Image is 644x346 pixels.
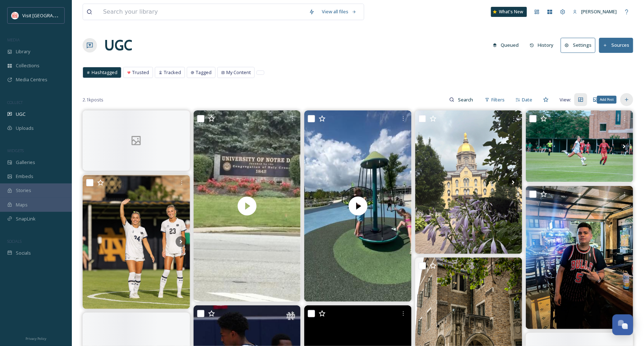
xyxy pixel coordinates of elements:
video: A little fun between hockey games visithowardpark! #summer #sun #fun #icecream #kidsofig #sundayf... [304,110,412,302]
span: 2.1k posts [83,96,103,103]
img: 4️⃣ assists in the win over Cincinnati ☘️ Grace Restovich (2) ☘️ Laney Matriano (1) ☘️ Morgan Roy... [83,175,190,309]
img: Thank you John Paxson for the three pointer that sealed the Bulls' third straight championship ba... [526,186,633,329]
span: WIDGETS [7,148,24,153]
span: Uploads [16,125,34,132]
a: [PERSON_NAME] [569,5,620,19]
button: History [526,38,557,52]
button: Sources [599,38,633,53]
span: [PERSON_NAME] [581,8,617,15]
span: Galleries [16,159,35,166]
a: History [526,38,561,52]
span: SnapLink [16,215,36,222]
img: thumbnail [193,110,301,302]
span: UGC [16,111,26,118]
span: Filters [491,96,505,103]
img: thumbnail [304,110,412,302]
span: Library [16,48,30,55]
button: Queued [489,38,523,52]
button: Open Chat [612,314,633,335]
span: Maps [16,201,28,208]
button: Settings [561,38,596,53]
a: Queued [489,38,526,52]
img: vsbm-stackedMISH_CMYKlogo2017.jpg [11,12,19,19]
a: Privacy Policy [26,334,46,342]
div: Add Post [597,96,617,104]
span: Media Centres [16,76,47,83]
span: Hashtagged [92,69,117,76]
span: Collections [16,62,40,69]
span: Embeds [16,173,33,180]
span: Trusted [132,69,149,76]
span: Tracked [164,69,181,76]
video: Rapha, chegou o momento de viver o sonho !! Foram tantos obstáculos, desafios, mas sempre acredit... [193,110,301,302]
input: Search your library [99,4,305,20]
span: Socials [16,250,31,256]
a: What's New [491,7,527,17]
span: MEDIA [7,37,20,42]
span: My Content [226,69,251,76]
a: Settings [561,38,599,53]
span: Privacy Policy [26,336,46,341]
a: UGC [104,35,132,56]
a: View all files [318,5,360,19]
span: Tagged [196,69,212,76]
span: View: [560,96,571,103]
input: Search [454,92,478,107]
span: SOCIALS [7,238,22,244]
span: Stories [16,187,31,194]
img: Bang. ndwsoccer ☘️4 - 0 Cincinnati 09//21//2025 | #GoIrish - Back to your regularly scheduled spo... [526,110,633,182]
img: we’ve been waiting all summer and we’re so glad you’re finally here!🤗 WELCOME HOME CLASS OF 2029!... [415,110,523,254]
span: Date [522,96,532,103]
span: COLLECT [7,100,23,105]
span: Visit [GEOGRAPHIC_DATA] [22,12,78,19]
